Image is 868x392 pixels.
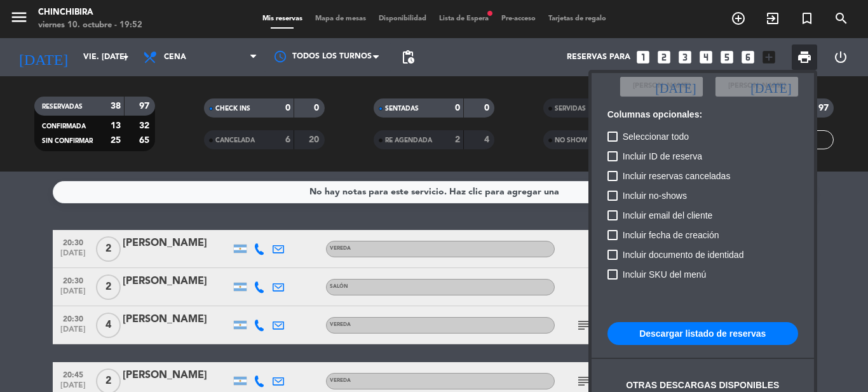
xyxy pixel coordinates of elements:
span: Incluir ID de reserva [623,149,702,164]
i: [DATE] [655,80,696,93]
span: Incluir no-shows [623,188,687,203]
i: [DATE] [750,80,791,93]
span: Incluir documento de identidad [623,247,744,262]
span: Incluir email del cliente [623,208,713,223]
span: [PERSON_NAME] [633,81,690,92]
span: Incluir SKU del menú [623,267,707,282]
span: print [797,50,812,65]
span: [PERSON_NAME] [728,81,785,92]
span: Incluir reservas canceladas [623,168,731,184]
h6: Columnas opcionales: [607,109,798,120]
span: Incluir fecha de creación [623,227,719,243]
button: Descargar listado de reservas [607,322,798,345]
span: Seleccionar todo [623,129,689,144]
